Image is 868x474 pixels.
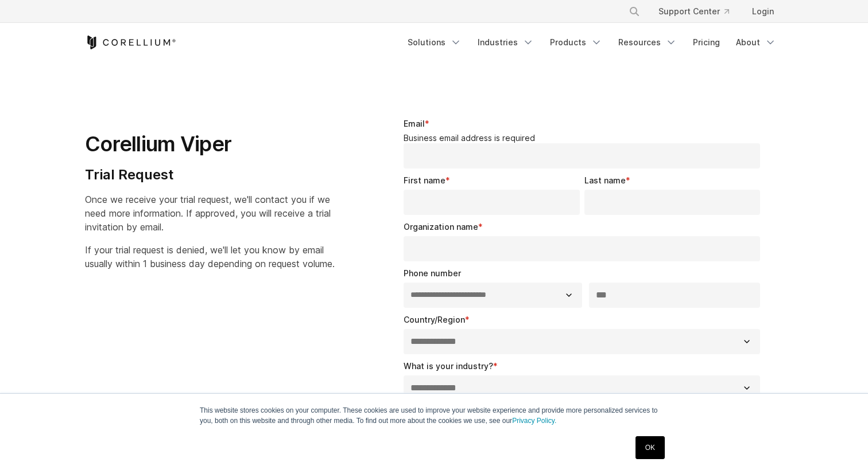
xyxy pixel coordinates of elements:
[404,119,425,128] span: Email
[401,32,783,53] div: Navigation Menu
[404,268,461,278] span: Phone number
[743,1,783,22] a: Login
[401,32,468,53] a: Solutions
[85,166,335,183] h4: Trial Request
[471,32,541,53] a: Industries
[615,1,783,22] div: Navigation Menu
[729,32,783,53] a: About
[512,417,556,425] a: Privacy Policy.
[584,175,626,185] span: Last name
[85,194,331,233] span: Once we receive your trial request, we'll contact you if we need more information. If approved, y...
[85,36,176,49] a: Corellium Home
[404,361,493,371] span: What is your industry?
[404,175,445,185] span: First name
[404,315,465,324] span: Country/Region
[686,32,727,53] a: Pricing
[543,32,609,53] a: Products
[649,1,738,22] a: Support Center
[635,436,665,459] a: OK
[85,244,335,269] span: If your trial request is denied, we'll let you know by email usually within 1 business day depend...
[404,133,765,143] legend: Business email address is required
[404,222,478,232] span: Organization name
[200,405,668,426] p: This website stores cookies on your computer. These cookies are used to improve your website expe...
[624,1,645,22] button: Search
[85,131,335,157] h1: Corellium Viper
[611,32,684,53] a: Resources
